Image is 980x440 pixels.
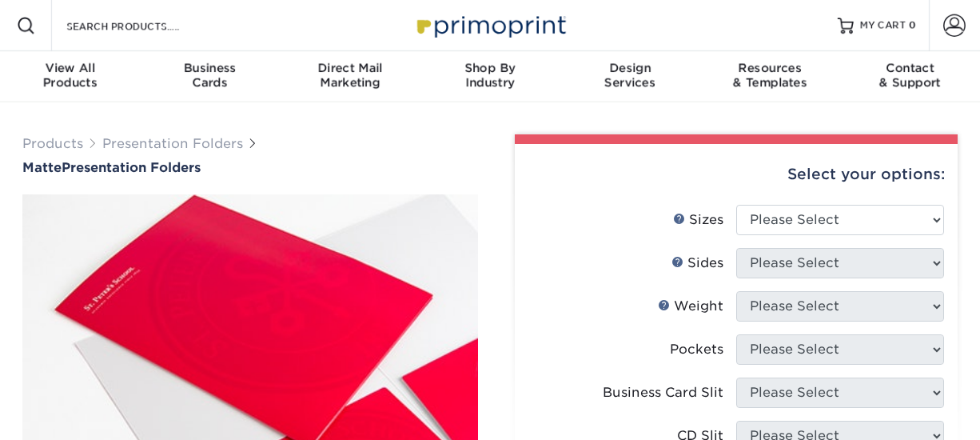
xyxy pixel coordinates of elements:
[420,61,560,90] div: Industry
[658,297,723,316] div: Weight
[280,51,420,102] a: Direct MailMarketing
[670,340,723,359] div: Pockets
[700,61,840,90] div: & Templates
[280,61,420,90] div: Marketing
[140,61,280,75] span: Business
[22,160,478,175] a: MattePresentation Folders
[22,136,83,151] a: Products
[4,391,136,434] iframe: Google Customer Reviews
[560,61,700,75] span: Design
[420,61,560,75] span: Shop By
[671,254,723,273] div: Sides
[140,51,280,102] a: BusinessCards
[700,51,840,102] a: Resources& Templates
[560,61,700,90] div: Services
[840,61,980,75] span: Contact
[22,160,478,175] h1: Presentation Folders
[420,51,560,102] a: Shop ByIndustry
[840,51,980,102] a: Contact& Support
[102,136,243,151] a: Presentation Folders
[140,61,280,90] div: Cards
[65,16,221,35] input: SEARCH PRODUCTS.....
[909,20,916,31] span: 0
[560,51,700,102] a: DesignServices
[673,210,723,230] div: Sizes
[603,383,723,402] div: Business Card Slit
[22,160,62,175] span: Matte
[860,19,906,33] span: MY CART
[840,61,980,90] div: & Support
[528,144,945,205] div: Select your options:
[410,8,570,42] img: Primoprint
[280,61,420,75] span: Direct Mail
[700,61,840,75] span: Resources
